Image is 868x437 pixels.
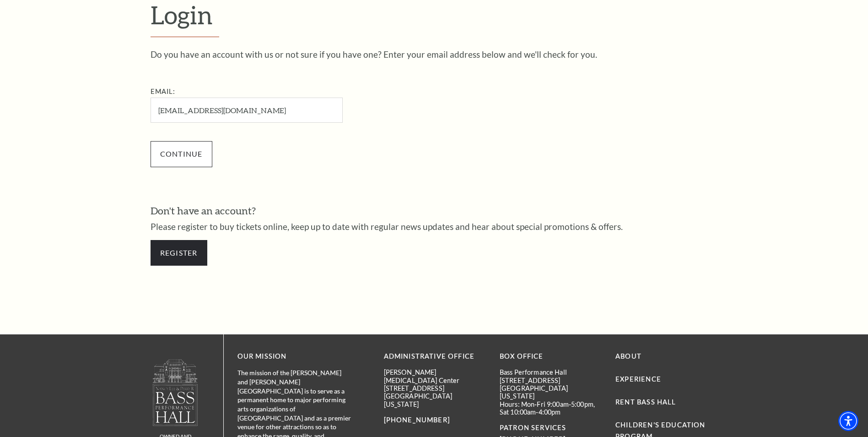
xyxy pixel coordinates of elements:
[615,352,642,360] a: About
[838,411,858,431] div: Accessibility Menu
[500,384,602,400] p: [GEOGRAPHIC_DATA][US_STATE]
[384,384,486,392] p: [STREET_ADDRESS]
[151,98,343,123] input: Required
[500,377,602,384] p: [STREET_ADDRESS]
[152,359,199,426] img: owned and operated by Performing Arts Fort Worth, A NOT-FOR-PROFIT 501(C)3 ORGANIZATION
[151,141,212,167] input: Submit button
[384,392,486,408] p: [GEOGRAPHIC_DATA][US_STATE]
[151,50,718,59] p: Do you have an account with us or not sure if you have one? Enter your email address below and we...
[237,351,352,362] p: OUR MISSION
[151,87,176,95] label: Email:
[615,375,661,383] a: Experience
[384,368,486,384] p: [PERSON_NAME][MEDICAL_DATA] Center
[615,398,676,406] a: Rent Bass Hall
[500,368,602,376] p: Bass Performance Hall
[151,222,718,231] p: Please register to buy tickets online, keep up to date with regular news updates and hear about s...
[151,204,718,218] h3: Don't have an account?
[500,400,602,416] p: Hours: Mon-Fri 9:00am-5:00pm, Sat 10:00am-4:00pm
[384,351,486,362] p: Administrative Office
[151,240,207,266] a: Register
[500,351,602,362] p: BOX OFFICE
[384,415,486,426] p: [PHONE_NUMBER]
